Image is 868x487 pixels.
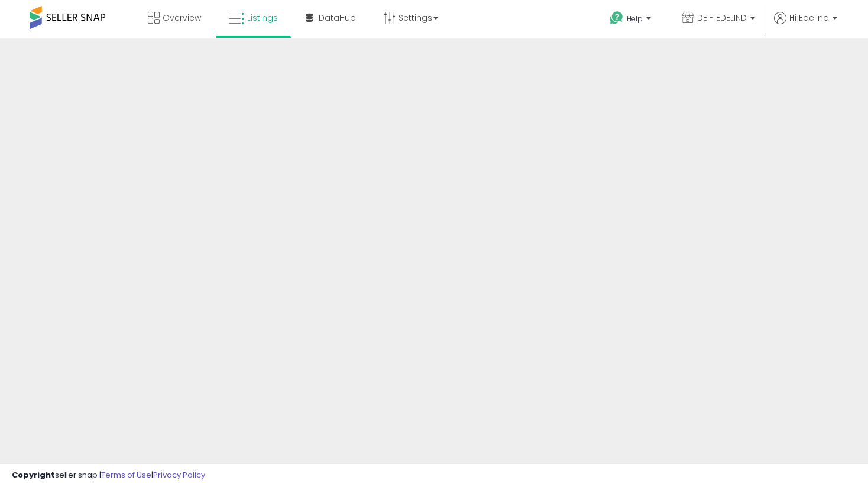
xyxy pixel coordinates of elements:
[609,11,624,25] i: Get Help
[12,469,55,480] strong: Copyright
[697,12,747,24] span: DE - EDELIND
[101,469,151,480] a: Terms of Use
[627,14,643,24] span: Help
[600,2,663,38] a: Help
[247,12,278,24] span: Listings
[163,12,201,24] span: Overview
[789,12,829,24] span: Hi Edelind
[153,469,205,480] a: Privacy Policy
[12,470,205,481] div: seller snap | |
[774,12,837,38] a: Hi Edelind
[319,12,356,24] span: DataHub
